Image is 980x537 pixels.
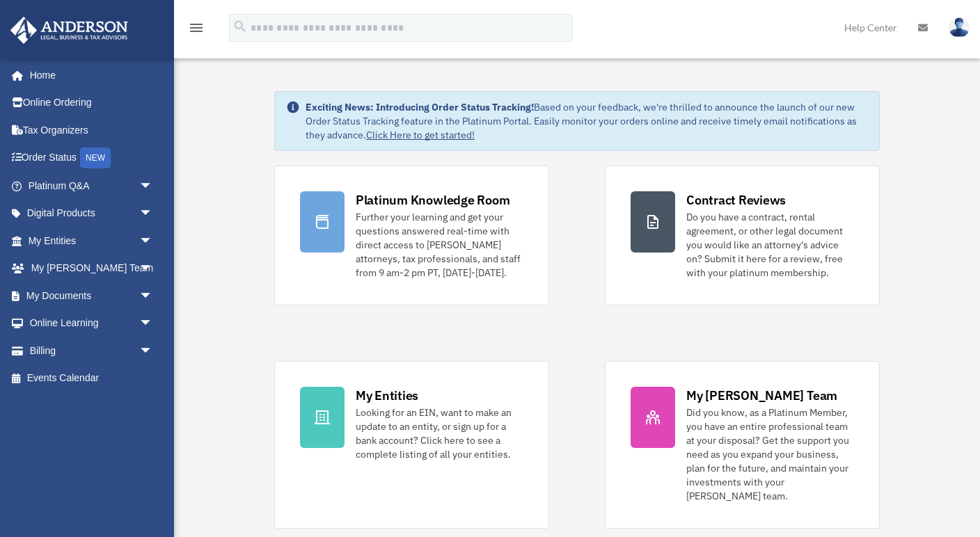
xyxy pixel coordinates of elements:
a: My [PERSON_NAME] Teamarrow_drop_down [10,255,174,282]
div: NEW [80,147,111,168]
div: Based on your feedback, we're thrilled to announce the launch of our new Order Status Tracking fe... [306,100,868,142]
div: Platinum Knowledge Room [356,191,510,209]
div: Contract Reviews [686,191,786,209]
a: My Documentsarrow_drop_down [10,282,174,310]
span: arrow_drop_down [139,255,167,283]
span: arrow_drop_down [139,227,167,255]
span: arrow_drop_down [139,172,167,200]
span: arrow_drop_down [139,310,167,338]
div: Did you know, as a Platinum Member, you have an entire professional team at your disposal? Get th... [686,406,854,503]
img: Anderson Advisors Platinum Portal [6,17,132,44]
a: Click Here to get started! [366,129,475,141]
a: Online Ordering [10,89,174,117]
a: Platinum Q&Aarrow_drop_down [10,172,174,200]
a: Events Calendar [10,364,174,392]
a: Online Learningarrow_drop_down [10,310,174,337]
i: menu [188,19,205,36]
a: Order StatusNEW [10,144,174,173]
span: arrow_drop_down [139,282,167,310]
a: Home [10,61,167,89]
div: Looking for an EIN, want to make an update to an entity, or sign up for a bank account? Click her... [356,406,523,461]
strong: Exciting News: Introducing Order Status Tracking! [306,101,534,113]
a: Platinum Knowledge Room Further your learning and get your questions answered real-time with dire... [274,166,549,305]
a: My Entitiesarrow_drop_down [10,227,174,255]
a: My Entities Looking for an EIN, want to make an update to an entity, or sign up for a bank accoun... [274,361,549,529]
div: My Entities [356,387,418,404]
img: User Pic [949,17,970,38]
div: My [PERSON_NAME] Team [686,387,837,404]
a: Tax Organizers [10,116,174,144]
span: arrow_drop_down [139,200,167,228]
a: Digital Productsarrow_drop_down [10,200,174,227]
span: arrow_drop_down [139,337,167,365]
div: Further your learning and get your questions answered real-time with direct access to [PERSON_NAM... [356,210,523,280]
a: Contract Reviews Do you have a contract, rental agreement, or other legal document you would like... [605,166,880,305]
a: My [PERSON_NAME] Team Did you know, as a Platinum Member, you have an entire professional team at... [605,361,880,529]
div: Do you have a contract, rental agreement, or other legal document you would like an attorney's ad... [686,210,854,280]
a: Billingarrow_drop_down [10,337,174,364]
a: menu [188,24,205,36]
i: search [232,19,248,34]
